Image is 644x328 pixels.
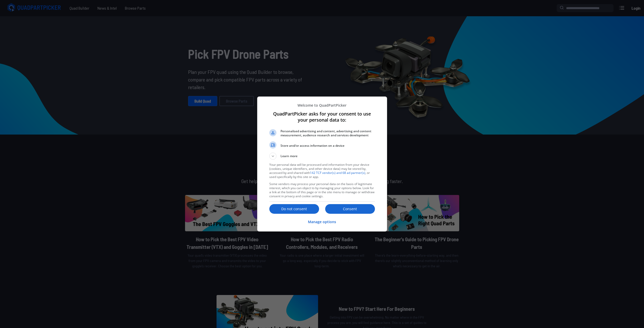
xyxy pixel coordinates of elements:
[269,163,375,179] p: Your personal data will be processed and information from your device (cookies, unique identifier...
[280,144,375,148] span: Store and/or access information on a device
[269,111,375,123] h1: QuadPartPicker asks for your consent to use your personal data to:
[310,171,365,175] a: 142 TCF vendor(s) and 68 ad partner(s)
[269,153,375,160] button: Learn more
[280,154,298,160] span: Learn more
[269,103,375,108] p: Welcome to QuadPartPicker
[269,206,319,211] p: Do not consent
[280,129,375,137] span: Personalised advertising and content, advertising and content measurement, audience research and ...
[308,217,336,227] button: Manage options
[308,219,336,224] p: Manage options
[269,182,375,198] p: Some vendors may process your personal data on the basis of legitimate interest, which you can ob...
[325,206,375,211] p: Consent
[257,96,387,232] div: QuadPartPicker asks for your consent to use your personal data to:
[325,204,375,214] button: Consent
[269,204,319,214] button: Do not consent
